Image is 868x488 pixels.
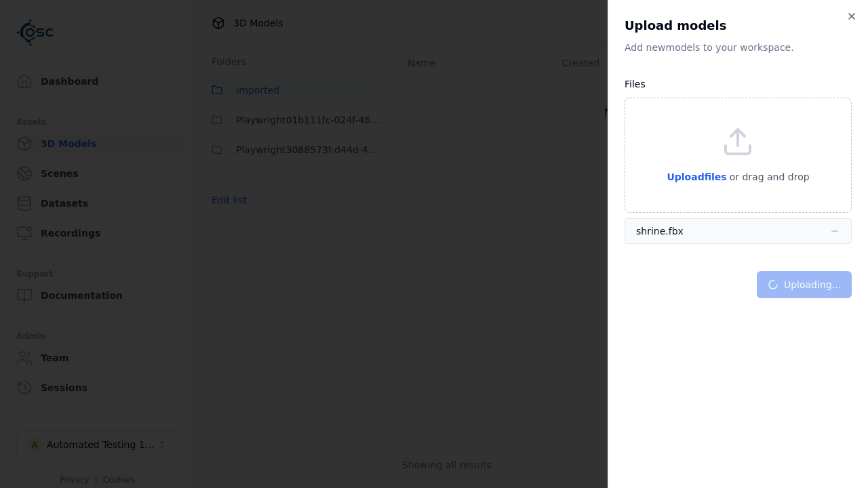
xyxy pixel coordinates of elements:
span: Upload files [667,171,726,182]
p: or drag and drop [727,169,810,185]
p: Add new model s to your workspace. [625,41,852,54]
div: shrine.fbx [636,224,684,238]
h2: Upload models [625,16,852,35]
label: Files [625,79,646,89]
